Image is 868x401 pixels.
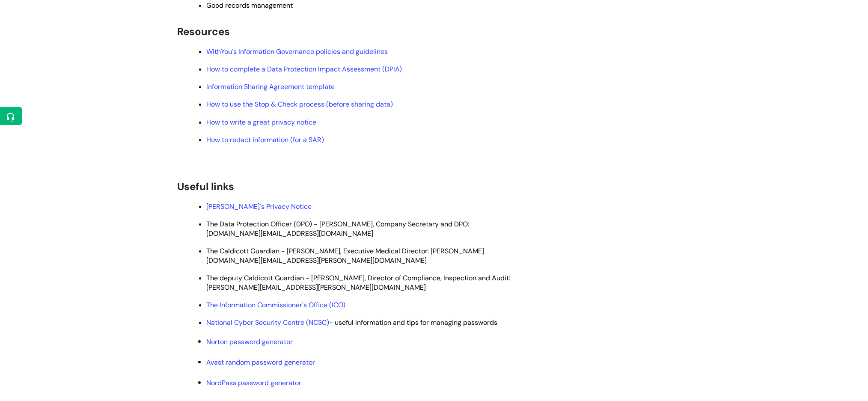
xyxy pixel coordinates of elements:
span: The Data Protection Officer (DPO) - [PERSON_NAME], Company Secretary and DPO: [DOMAIN_NAME][EMAIL... [206,220,469,238]
a: How to use the Stop & Check process (before sharing data) [206,100,393,109]
a: Norton password generator [206,337,293,346]
a: Information Sharing Agreement template [206,82,335,91]
a: How to write a great privacy notice [206,118,316,127]
span: The deputy Caldicott Guardian - [PERSON_NAME], Director of Compliance, Inspection and Audit: [PER... [206,273,510,292]
a: How to complete a Data Protection Impact Assessment (DPIA) [206,65,402,74]
span: - useful information and tips for managing passwords [206,318,497,327]
a: National Cyber Security Centre (NCSC) [206,318,329,327]
span: Resources [177,25,230,38]
a: [PERSON_NAME]'s Privacy Notice [206,202,312,211]
a: Avast random password generator [206,358,315,367]
span: Good records management [206,1,293,10]
span: Useful links [177,180,234,193]
a: NordPass password generator [206,378,301,387]
a: The Information Commissioner's Office (ICO) [206,300,345,309]
span: The Caldicott Guardian - [PERSON_NAME], Executive Medical Director: [PERSON_NAME][DOMAIN_NAME][EM... [206,247,484,265]
a: How to redact information (for a SAR) [206,135,324,144]
a: WithYou's Information Governance policies and guidelines [206,47,388,56]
